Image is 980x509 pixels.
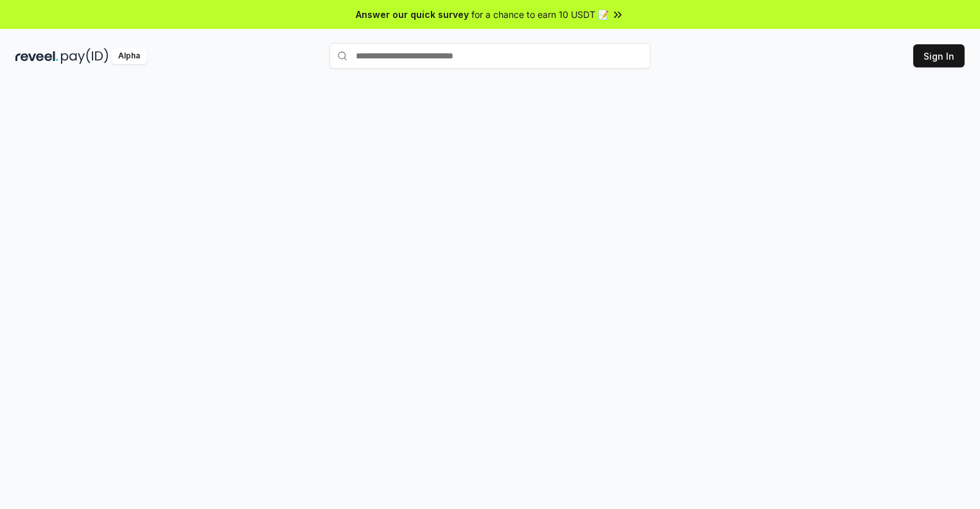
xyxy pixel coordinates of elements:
[913,44,965,67] button: Sign In
[15,48,58,64] img: reveel_dark
[111,48,147,64] div: Alpha
[471,8,609,21] span: for a chance to earn 10 USDT 📝
[356,8,469,21] span: Answer our quick survey
[61,48,109,64] img: pay_id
